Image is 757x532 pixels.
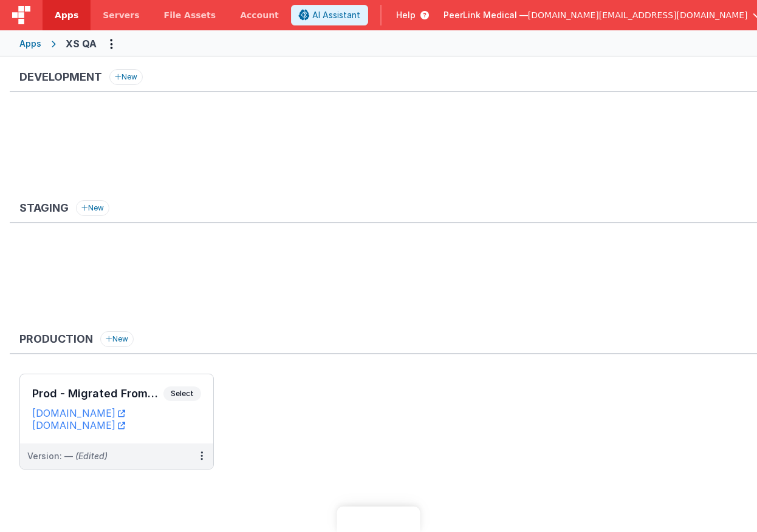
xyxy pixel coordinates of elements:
[32,388,163,400] h3: Prod - Migrated From "XS QA"
[19,333,93,345] h3: Production
[32,419,125,431] a: [DOMAIN_NAME]
[19,38,41,50] div: Apps
[101,34,121,53] button: Options
[100,331,134,347] button: New
[19,71,102,83] h3: Development
[337,507,420,532] iframe: Marker.io feedback button
[164,9,216,21] span: File Assets
[75,451,108,461] span: (Edited)
[32,407,125,419] a: [DOMAIN_NAME]
[396,9,416,21] span: Help
[444,9,528,21] span: PeerLink Medical —
[27,450,108,462] div: Version: —
[312,9,360,21] span: AI Assistant
[76,200,109,216] button: New
[66,36,97,51] div: XS QA
[19,202,69,214] h3: Staging
[109,69,143,85] button: New
[55,9,78,21] span: Apps
[528,9,748,21] span: [DOMAIN_NAME][EMAIL_ADDRESS][DOMAIN_NAME]
[163,386,201,401] span: Select
[103,9,139,21] span: Servers
[291,5,368,25] button: AI Assistant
